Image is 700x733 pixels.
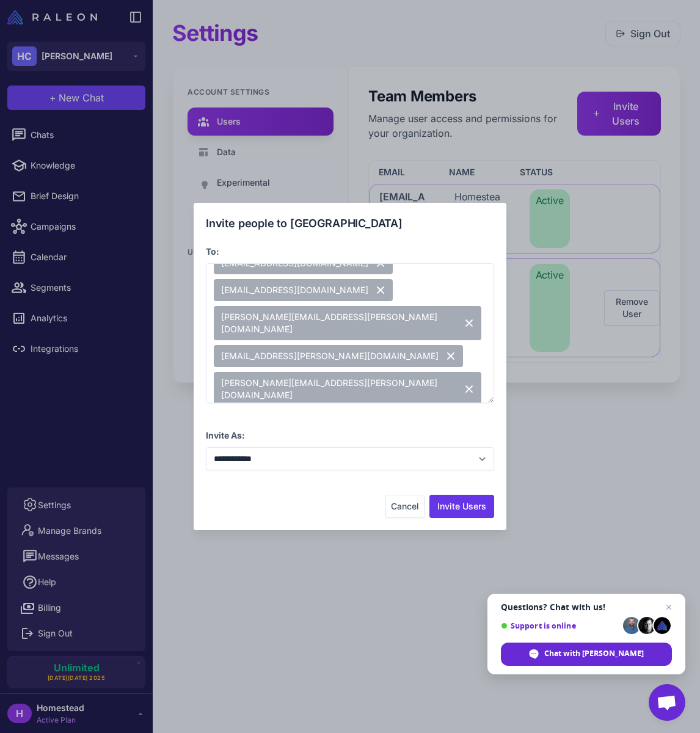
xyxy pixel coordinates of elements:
label: To: [206,246,219,257]
span: Support is online [501,621,619,630]
span: [PERSON_NAME][EMAIL_ADDRESS][PERSON_NAME][DOMAIN_NAME] [214,372,481,406]
button: Invite Users [429,495,494,518]
span: Chat with [PERSON_NAME] [501,643,672,666]
span: [EMAIL_ADDRESS][DOMAIN_NAME] [214,279,393,301]
button: Cancel [385,495,425,518]
span: [EMAIL_ADDRESS][PERSON_NAME][DOMAIN_NAME] [214,345,463,367]
label: Invite As: [206,430,245,440]
span: Chat with [PERSON_NAME] [544,648,644,659]
span: Questions? Chat with us! [501,602,672,612]
span: [PERSON_NAME][EMAIL_ADDRESS][PERSON_NAME][DOMAIN_NAME] [214,306,481,340]
div: Invite people to [GEOGRAPHIC_DATA] [206,215,494,232]
a: Open chat [649,684,685,721]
